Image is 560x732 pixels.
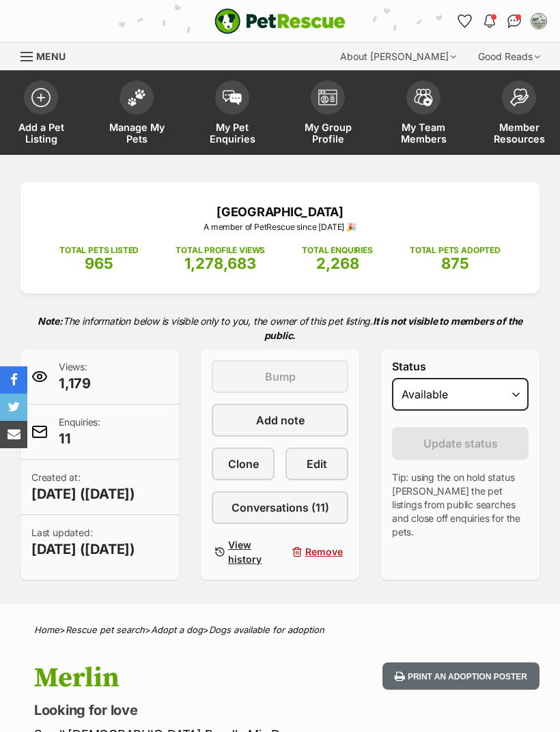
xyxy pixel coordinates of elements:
[285,448,348,480] a: Edit
[214,8,346,34] img: logo-e224e6f780fb5917bec1dbf3a21bbac754714ae5b6737aabdf751b685950b380.svg
[31,471,135,503] p: Created at:
[376,74,471,155] a: My Team Members
[232,499,329,516] span: Conversations (11)
[484,14,495,28] img: notifications-46538b983faf8c2785f20acdc204bb7945ddae34d4c08c2a6579f10ce5e182be.svg
[280,74,376,155] a: My Group Profile
[392,427,529,460] button: Update status
[212,448,275,480] a: Clone
[41,203,519,221] p: [GEOGRAPHIC_DATA]
[127,89,146,106] img: manage-my-pets-icon-02211641906a0b7f246fdf0571729dbe1e7629f14944591b6c1af311fb30b64b.svg
[285,535,348,569] button: Remove
[34,662,346,694] h1: Merlin
[468,43,550,70] div: Good Reads
[264,315,522,341] strong: It is not visible to members of the public.
[318,89,337,106] img: group-profile-icon-3fa3cf56718a62981997c0bc7e787c4b2cf8bcc04b72c1350f741eb67cf2f40e.svg
[256,412,305,428] span: Add note
[507,14,522,28] img: chat-41dd97257d64d25036548639549fe6c8038ab92f7586957e7f3b1b290dea8141.svg
[59,415,100,448] p: Enquiries:
[106,121,167,145] span: Manage My Pets
[212,404,348,437] a: Add note
[184,254,256,272] span: 1,278,683
[41,221,519,233] p: A member of PetRescue since [DATE] 🎉
[228,456,259,472] span: Clone
[34,624,59,635] a: Home
[20,307,540,349] p: The information below is visible only to you, the owner of this pet listing.
[392,471,529,539] p: Tip: using the on hold status [PERSON_NAME] the pet listings from public searches and close off e...
[297,121,359,145] span: My Group Profile
[10,121,72,145] span: Add a Pet Listing
[414,89,433,106] img: team-members-icon-5396bd8760b3fe7c0b43da4ab00e1e3bb1a5d9ba89233759b79545d2d3fc5d0d.svg
[59,360,91,393] p: Views:
[31,526,135,559] p: Last updated:
[31,88,51,107] img: add-pet-listing-icon-0afa8454b4691262ce3f59096e99ab1cd57d4a30225e0717b998d2c9b9846f56.svg
[36,50,66,62] span: Menu
[410,244,501,257] p: TOTAL PETS ADOPTED
[212,360,348,393] button: Bump
[509,88,529,106] img: member-resources-icon-8e73f808a243e03378d46382f2149f9095a855e16c252ad45f914b54edf8863c.svg
[38,315,63,327] strong: Note:
[382,662,540,690] button: Print an adoption poster
[392,360,529,372] label: Status
[201,121,263,145] span: My Pet Enquiries
[59,374,91,393] span: 1,179
[454,10,476,32] a: Favourites
[265,368,296,385] span: Bump
[59,429,100,448] span: 11
[209,624,324,635] a: Dogs available for adoption
[59,244,139,257] p: TOTAL PETS LISTED
[184,74,280,155] a: My Pet Enquiries
[34,701,346,720] p: Looking for love
[228,538,269,566] span: View history
[31,540,135,559] span: [DATE] ([DATE])
[331,43,466,70] div: About [PERSON_NAME]
[89,74,184,155] a: Manage My Pets
[212,535,275,569] a: View history
[223,90,242,105] img: pet-enquiries-icon-7e3ad2cf08bfb03b45e93fb7055b45f3efa6380592205ae92323e6603595dc1f.svg
[393,121,454,145] span: My Team Members
[31,484,135,503] span: [DATE] ([DATE])
[66,624,145,635] a: Rescue pet search
[316,254,359,272] span: 2,268
[85,254,113,272] span: 965
[532,14,546,28] img: Willow Tree Sanctuary profile pic
[176,244,265,257] p: TOTAL PROFILE VIEWS
[307,456,327,472] span: Edit
[488,121,550,145] span: Member Resources
[302,244,372,257] p: TOTAL ENQUIRIES
[503,10,525,32] a: Conversations
[212,491,348,524] a: Conversations (11)
[454,10,550,32] ul: Account quick links
[20,43,75,68] a: Menu
[441,254,469,272] span: 875
[423,435,498,452] span: Update status
[214,8,346,34] a: PetRescue
[151,624,203,635] a: Adopt a dog
[479,10,501,32] button: Notifications
[528,10,550,32] button: My account
[305,544,343,559] span: Remove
